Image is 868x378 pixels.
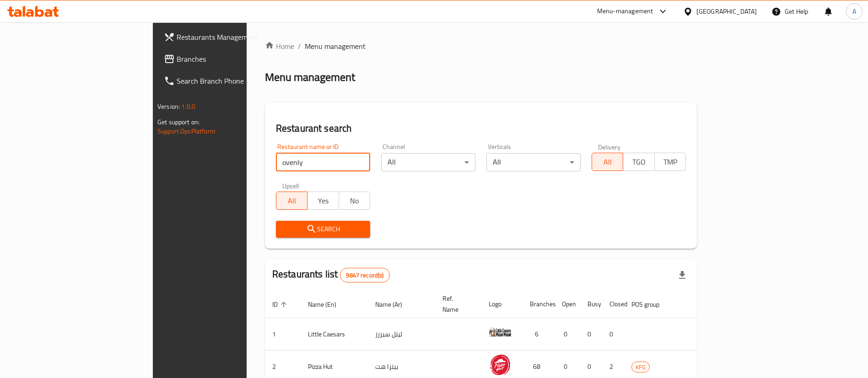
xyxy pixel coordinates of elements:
h2: Restaurant search [276,122,686,135]
td: 0 [580,318,602,351]
th: Branches [523,290,555,318]
button: All [592,153,623,171]
th: Open [555,290,580,318]
span: A [852,6,856,16]
span: Search Branch Phone [177,75,291,86]
span: All [280,194,304,208]
span: No [343,194,367,208]
div: All [486,153,581,171]
span: Name (En) [308,299,348,310]
span: KFG [632,362,649,373]
td: 0 [602,318,624,351]
span: Version: [157,101,180,112]
span: TMP [658,155,682,169]
span: TGO [627,155,651,169]
button: TGO [623,153,654,171]
input: Search for restaurant name or ID.. [276,153,370,171]
a: Support.OpsPlatform [157,125,216,137]
td: 0 [555,318,580,351]
span: Search [283,224,363,235]
li: / [298,41,301,52]
nav: breadcrumb [265,41,697,52]
span: 9847 record(s) [340,271,389,280]
button: All [276,192,307,210]
span: Name (Ar) [375,299,414,310]
label: Upsell [282,182,299,189]
span: Get support on: [157,116,199,128]
div: [GEOGRAPHIC_DATA] [696,6,757,16]
span: Yes [311,194,335,208]
button: No [339,192,370,210]
span: POS group [631,299,671,310]
a: Restaurants Management [156,26,298,48]
div: Export file [671,264,693,286]
td: 6 [523,318,555,351]
span: Branches [177,53,291,64]
div: Menu-management [597,6,653,17]
label: Delivery [598,144,621,150]
span: ID [272,299,290,310]
a: Branches [156,48,298,70]
img: Little Caesars [489,321,512,344]
span: Restaurants Management [177,32,291,43]
span: Ref. Name [442,293,470,315]
div: All [381,153,475,171]
span: 1.0.0 [181,101,195,112]
th: Closed [602,290,624,318]
th: Logo [481,290,523,318]
button: TMP [654,153,686,171]
button: Search [276,221,370,238]
img: Pizza Hut [489,353,512,376]
span: Menu management [305,41,366,52]
th: Busy [580,290,602,318]
button: Yes [307,192,339,210]
h2: Restaurants list [272,267,390,282]
h2: Menu management [265,70,355,85]
td: ليتل سيزرز [368,318,435,351]
td: Little Caesars [301,318,368,351]
a: Search Branch Phone [156,70,298,92]
span: All [596,155,620,169]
